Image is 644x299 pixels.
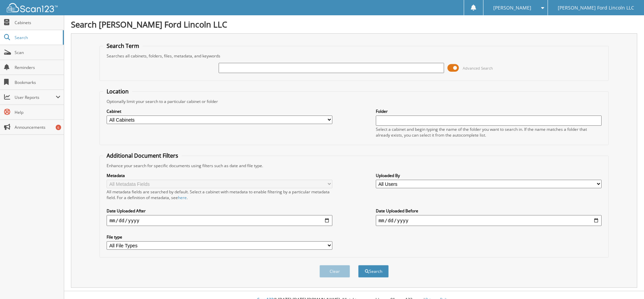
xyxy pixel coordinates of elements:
label: Uploaded By [376,173,602,178]
legend: Search Term [103,42,143,50]
div: 6 [56,125,61,130]
input: end [376,215,602,226]
label: Metadata [107,173,332,178]
div: Enhance your search for specific documents using filters such as date and file type. [103,163,605,169]
label: Cabinet [107,108,332,114]
span: Scan [15,50,60,55]
span: Help [15,109,60,115]
span: [PERSON_NAME] Ford Lincoln LLC [558,6,634,10]
h1: Search [PERSON_NAME] Ford Lincoln LLC [71,19,637,30]
span: Search [15,35,59,40]
span: Advanced Search [463,66,493,71]
label: Folder [376,108,602,114]
span: [PERSON_NAME] [493,6,531,10]
div: All metadata fields are searched by default. Select a cabinet with metadata to enable filtering b... [107,189,332,200]
div: Searches all cabinets, folders, files, metadata, and keywords [103,53,605,59]
button: Clear [319,265,350,278]
button: Search [358,265,389,278]
span: Reminders [15,65,60,70]
label: File type [107,234,332,240]
legend: Location [103,88,132,95]
span: Cabinets [15,20,60,25]
label: Date Uploaded Before [376,208,602,214]
legend: Additional Document Filters [103,152,182,159]
img: scan123-logo-white.svg [7,3,58,12]
div: Optionally limit your search to a particular cabinet or folder [103,99,605,104]
div: Select a cabinet and begin typing the name of the folder you want to search in. If the name match... [376,126,602,138]
label: Date Uploaded After [107,208,332,214]
span: Bookmarks [15,80,60,85]
span: Announcements [15,124,60,130]
input: start [107,215,332,226]
a: here [178,195,187,200]
span: User Reports [15,94,56,100]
